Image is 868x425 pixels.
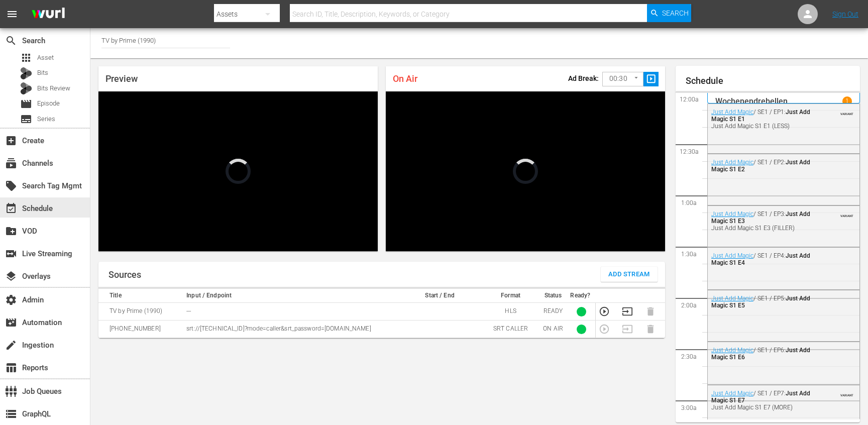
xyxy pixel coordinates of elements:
span: VOD [5,225,17,237]
span: Just Add Magic S1 E4 [711,252,810,266]
td: ON AIR [539,321,567,338]
span: Live Streaming [5,248,17,260]
span: Just Add Magic S1 E6 [711,347,810,361]
span: Asset [20,52,32,64]
div: Bits Review [20,82,32,94]
span: Episode [37,98,60,109]
span: Bits Review [37,83,70,93]
span: Schedule [5,202,17,215]
p: 1 [845,97,849,104]
th: Title [98,289,183,303]
th: Status [539,289,567,303]
span: Overlays [5,270,17,282]
div: / SE1 / EP6: [711,347,812,361]
span: Preview [105,73,138,84]
div: Just Add Magic S1 E1 (LESS) [711,123,812,130]
p: Ad Break: [568,74,599,82]
span: VARIANT [840,108,853,116]
div: / SE1 / EP5: [711,295,812,309]
td: READY [539,303,567,321]
span: Episode [20,98,32,110]
div: / SE1 / EP4: [711,252,812,266]
div: Just Add Magic S1 E7 (MORE) [711,404,812,411]
span: Search Tag Mgmt [5,180,17,192]
span: On Air [393,73,417,84]
td: --- [183,303,397,321]
span: Asset [37,53,54,63]
a: Just Add Magic [711,390,753,397]
span: Series [20,113,32,125]
div: / SE1 / EP3: [711,210,812,232]
p: srt://[TECHNICAL_ID]?mode=caller&srt_password=[DOMAIN_NAME] [186,325,394,333]
button: Add Stream [601,267,658,282]
span: VARIANT [840,389,853,397]
h1: Sources [108,270,141,280]
span: Just Add Magic S1 E5 [711,295,810,309]
a: Just Add Magic [711,159,753,166]
a: Just Add Magic [711,210,753,218]
span: Create [5,135,17,147]
div: Video Player [98,91,378,251]
span: Automation [5,316,17,329]
th: Input / Endpoint [183,289,397,303]
span: Just Add Magic S1 E3 [711,210,810,225]
div: / SE1 / EP7: [711,390,812,411]
span: Channels [5,157,17,169]
th: Start / End [397,289,482,303]
span: Just Add Magic S1 E1 [711,109,810,123]
span: Job Queues [5,385,17,397]
button: Transition [622,306,633,317]
td: SRT CALLER [482,321,539,338]
span: Series [37,114,55,124]
div: Just Add Magic S1 E3 (FILLER) [711,225,812,232]
span: Just Add Magic S1 E7 [711,390,810,404]
span: slideshow_sharp [645,73,657,85]
div: 00:30 [602,69,643,88]
a: Just Add Magic [711,347,753,354]
span: Bits [37,68,48,78]
th: Format [482,289,539,303]
span: menu [6,8,18,20]
img: ans4CAIJ8jUAAAAAAAAAAAAAAAAAAAAAAAAgQb4GAAAAAAAAAAAAAAAAAAAAAAAAJMjXAAAAAAAAAAAAAAAAAAAAAAAAgAT5G... [24,3,72,26]
a: Just Add Magic [711,252,753,259]
span: Ingestion [5,339,17,351]
td: TV by Prime (1990) [98,303,183,321]
div: Video Player [386,91,665,251]
td: HLS [482,303,539,321]
span: Add Stream [608,269,650,280]
th: Ready? [567,289,595,303]
span: Reports [5,362,17,374]
span: Admin [5,294,17,306]
a: Sign Out [832,10,858,18]
button: Search [647,4,691,22]
div: / SE1 / EP2: [711,159,812,173]
span: Search [5,35,17,47]
div: Bits [20,67,32,79]
span: Search [662,4,689,22]
div: / SE1 / EP1: [711,109,812,130]
a: Just Add Magic [711,109,753,116]
a: Just Add Magic [711,295,753,302]
p: Wochenendrebellen [715,96,788,106]
td: [PHONE_NUMBER] [98,321,183,338]
span: VARIANT [840,209,853,218]
span: Just Add Magic S1 E2 [711,159,810,173]
h1: Schedule [686,76,860,86]
span: GraphQL [5,408,17,420]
